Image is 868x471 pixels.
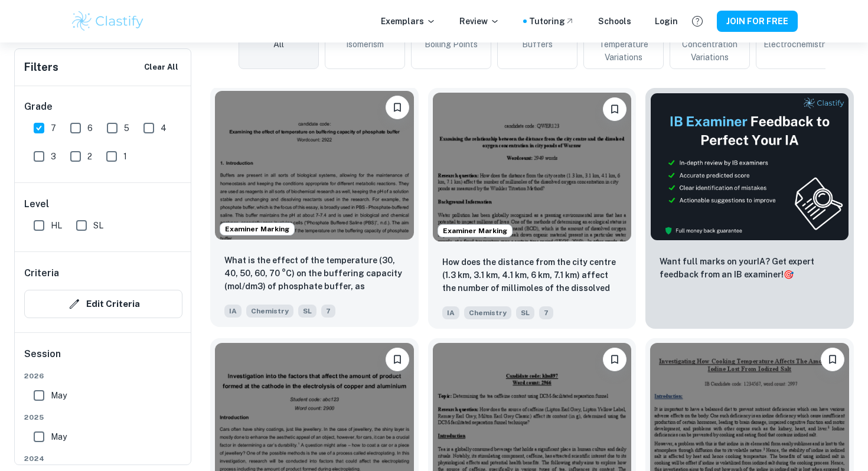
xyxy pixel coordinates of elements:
span: 2024 [24,453,182,464]
span: May [51,389,67,402]
span: SL [93,219,103,232]
span: 3 [51,150,56,163]
a: Schools [598,15,631,28]
span: 7 [321,305,335,318]
a: Tutoring [529,15,575,28]
span: Examiner Marking [220,224,294,234]
span: Boiling Points [425,38,478,51]
img: Chemistry IA example thumbnail: How does the distance from the city cent [433,93,632,241]
p: How does the distance from the city centre (1.3 km, 3.1 km, 4.1 km, 6 km, 7.1 km) affect the numb... [442,256,622,296]
button: JOIN FOR FREE [717,11,798,32]
h6: Session [24,347,182,371]
span: 6 [87,122,93,135]
h6: Criteria [24,266,59,280]
button: Please log in to bookmark exemplars [386,96,409,119]
span: 1 [123,150,127,163]
span: 2 [87,150,92,163]
p: Review [459,15,500,28]
span: Chemistry [464,306,511,319]
span: 4 [161,122,167,135]
img: Chemistry IA example thumbnail: What is the effect of the temperature (3 [215,91,414,240]
h6: Grade [24,100,182,114]
button: Please log in to bookmark exemplars [821,348,844,371]
span: 🎯 [784,270,794,279]
img: Thumbnail [650,93,849,241]
span: 2026 [24,371,182,381]
button: Please log in to bookmark exemplars [603,348,626,371]
span: Concentration Variations [675,38,745,64]
span: May [51,430,67,443]
span: 7 [539,306,553,319]
span: Electrochemistry [763,38,829,51]
span: SL [516,306,534,319]
span: 2025 [24,412,182,423]
a: ThumbnailWant full marks on yourIA? Get expert feedback from an IB examiner! [645,88,854,329]
a: Examiner MarkingPlease log in to bookmark exemplarsWhat is the effect of the temperature (30, 40,... [210,88,419,329]
button: Clear All [141,58,181,76]
button: Please log in to bookmark exemplars [603,97,626,121]
span: Isomerism [346,38,384,51]
span: 5 [124,122,129,135]
span: 7 [51,122,56,135]
button: Edit Criteria [24,290,182,318]
span: IA [224,305,242,318]
p: What is the effect of the temperature (30, 40, 50, 60, 70 °C) on the buffering capacity (mol/dm3)... [224,254,404,294]
span: HL [51,219,62,232]
button: Help and Feedback [687,11,707,31]
a: Login [655,15,678,28]
span: All [273,38,284,51]
span: Buffers [522,38,553,51]
p: Exemplars [381,15,436,28]
h6: Level [24,197,182,211]
span: Temperature Variations [589,38,658,64]
h6: Filters [24,59,58,76]
a: Examiner MarkingPlease log in to bookmark exemplarsHow does the distance from the city centre (1.... [428,88,637,329]
span: IA [442,306,459,319]
p: Want full marks on your IA ? Get expert feedback from an IB examiner! [660,255,840,281]
span: SL [298,305,316,318]
button: Please log in to bookmark exemplars [386,348,409,371]
span: Examiner Marking [438,225,512,236]
span: Chemistry [246,305,293,318]
img: Clastify logo [70,9,145,33]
